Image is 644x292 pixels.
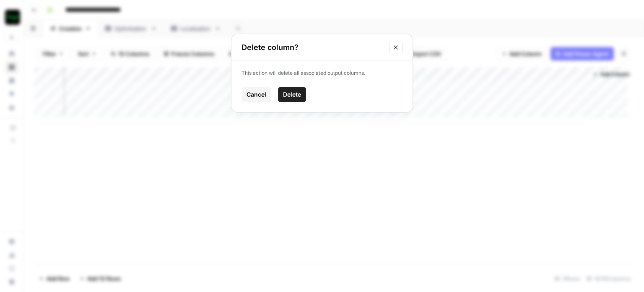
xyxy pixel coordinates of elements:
button: Delete [278,87,306,102]
button: Close modal [389,41,402,54]
span: Delete [283,90,301,99]
button: Cancel [241,87,271,102]
span: Cancel [247,90,266,99]
h2: Delete column? [241,42,384,53]
p: This action will delete all associated output columns. [241,69,402,77]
